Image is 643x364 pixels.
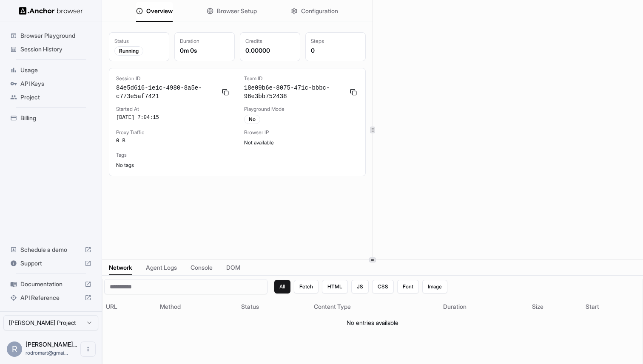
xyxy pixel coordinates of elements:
[20,93,91,102] span: Project
[26,341,77,348] span: Rodrigo MArtínez
[7,111,95,125] div: Billing
[20,79,91,88] span: API Keys
[7,243,95,257] div: Schedule a demo
[7,277,95,291] div: Documentation
[7,29,95,42] div: Browser Playground
[20,114,91,122] span: Billing
[20,66,91,74] span: Usage
[7,63,95,77] div: Usage
[7,42,95,56] div: Session History
[7,90,95,104] div: Project
[20,245,81,254] span: Schedule a demo
[20,280,81,288] span: Documentation
[20,45,91,54] span: Session History
[7,341,22,357] div: R
[7,291,95,305] div: API Reference
[80,341,96,357] button: Open menu
[26,350,68,356] span: rodromart@gmail.com
[20,293,81,302] span: API Reference
[7,77,95,90] div: API Keys
[20,259,81,268] span: Support
[20,31,91,40] span: Browser Playground
[7,257,95,270] div: Support
[19,7,83,15] img: Anchor Logo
